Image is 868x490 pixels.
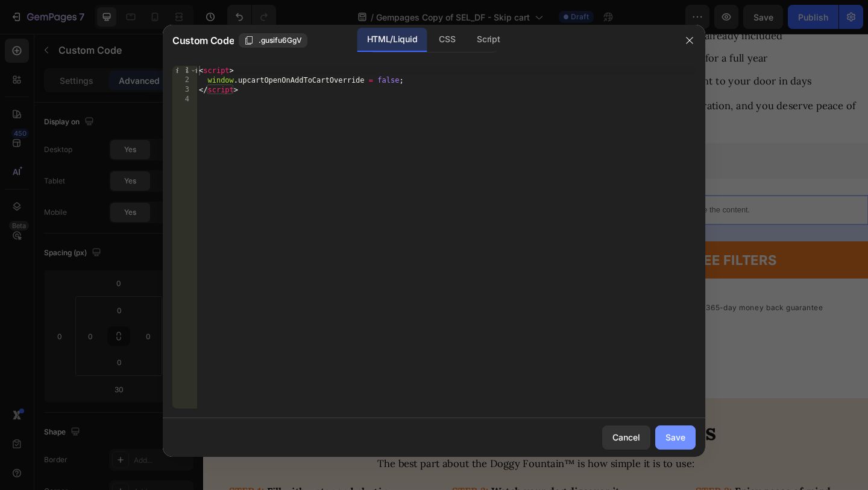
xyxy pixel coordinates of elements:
div: 1 [172,66,197,75]
span: 365-day money back guarantee [547,293,675,302]
div: 2 [172,75,197,85]
button: .gusifu6GgV [239,33,307,48]
p: Because your dog deserves premium hydration, and you deserve peace of mind. [333,71,723,100]
button: Save [655,425,696,450]
div: 40% OFF + 2 FREE FILTERS [431,233,624,259]
div: Custom Code [347,159,398,170]
strong: How [166,417,219,448]
img: KachingBundles.png [346,131,360,145]
div: 3 [172,85,197,95]
button: 40% OFF + 2 FREE FILTERS [332,226,724,266]
div: Save [665,431,685,444]
strong: Works [482,417,558,448]
button: Cancel [602,425,650,450]
span: .gusifu6GgV [259,35,302,46]
span: Fast Shipping — get it delivered straight to your door in days [353,44,662,58]
div: CSS [429,28,465,52]
p: Publish the page to see the content. [332,185,724,198]
span: 365-Day Guarantee — zero risk, try it for a full year [353,19,614,33]
div: 4 [172,95,197,104]
div: Cancel [612,431,640,444]
button: Kaching Bundles [336,124,445,153]
span: The best part about the Doggy Fountain™ is how simple it is to use: [189,460,535,474]
span: Custom Code [172,33,234,48]
strong: The Doggy Fountain™ [219,417,482,448]
div: HTML/Liquid [357,28,427,52]
div: Kaching Bundles [370,131,436,144]
div: Script [467,28,509,52]
img: 495611768014373769-47762bdc-c92b-46d1-973d-50401e2847fe.png [379,291,516,305]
